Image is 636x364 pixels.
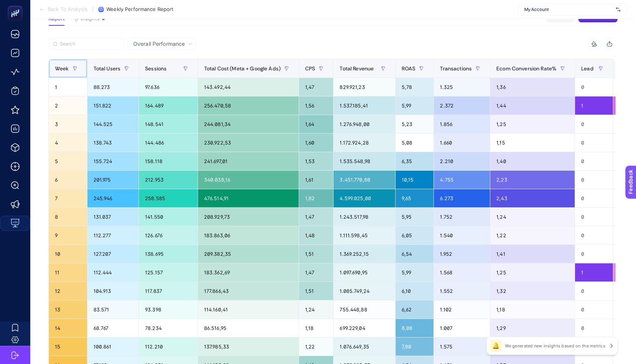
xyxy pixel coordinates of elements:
[396,319,434,337] div: 8,08
[139,282,198,300] div: 117.837
[434,115,490,133] div: 1.856
[299,319,333,337] div: 1,18
[396,78,434,96] div: 5,78
[334,300,395,319] div: 755.448,88
[49,245,87,263] div: 10
[198,245,299,263] div: 209.382,35
[87,189,139,207] div: 245.946
[106,6,173,12] span: Weekly Performance Report
[87,226,139,244] div: 112.277
[434,171,490,189] div: 4.755
[299,208,333,226] div: 1,47
[524,6,613,12] span: My Account
[490,282,575,300] div: 1,32
[334,263,395,282] div: 1.097.690,95
[133,40,185,48] span: Overall Performance
[299,282,333,300] div: 1,51
[334,134,395,152] div: 1.172.924,28
[575,300,613,319] div: 0
[340,65,374,72] span: Total Revenue
[490,245,575,263] div: 1,41
[48,16,65,22] span: Report
[575,152,613,170] div: 0
[334,226,395,244] div: 1.111.598,45
[396,96,434,115] div: 5,99
[575,189,613,207] div: 0
[490,115,575,133] div: 1,25
[49,208,87,226] div: 8
[299,134,333,152] div: 1,60
[434,319,490,337] div: 1.007
[334,96,395,115] div: 1.537.185,41
[434,134,490,152] div: 1.660
[198,189,299,207] div: 476.514,91
[139,300,198,319] div: 93.398
[198,282,299,300] div: 177.866,43
[139,208,198,226] div: 141.550
[87,319,139,337] div: 68.767
[434,282,490,300] div: 1.552
[87,78,139,96] div: 88.273
[299,78,333,96] div: 1,47
[490,208,575,226] div: 1,24
[334,189,395,207] div: 4.599.025,00
[49,152,87,170] div: 5
[490,96,575,115] div: 1,44
[616,6,620,13] img: svg%3e
[396,263,434,282] div: 5,99
[396,338,434,356] div: 7,80
[334,282,395,300] div: 1.085.749,24
[49,134,87,152] div: 4
[198,115,299,133] div: 244.081,34
[49,78,87,96] div: 1
[490,300,575,319] div: 1,18
[139,319,198,337] div: 78.234
[490,340,502,352] div: 🔔
[49,189,87,207] div: 7
[334,245,395,263] div: 1.369.252,15
[299,338,333,356] div: 1,22
[396,189,434,207] div: 9,65
[145,65,167,72] span: Sessions
[49,282,87,300] div: 12
[198,338,299,356] div: 137.985,33
[87,300,139,319] div: 83.571
[92,6,94,12] span: /
[434,78,490,96] div: 1.325
[139,263,198,282] div: 125.157
[139,189,198,207] div: 258.585
[139,245,198,263] div: 138.695
[490,189,575,207] div: 2,43
[87,171,139,189] div: 201.975
[87,208,139,226] div: 131.037
[396,134,434,152] div: 5,08
[299,152,333,170] div: 1,53
[198,263,299,282] div: 183.362,69
[396,208,434,226] div: 5,95
[334,338,395,356] div: 1.076.649,35
[87,263,139,282] div: 112.444
[87,245,139,263] div: 127.207
[49,300,87,319] div: 13
[94,65,121,72] span: Total Users
[396,300,434,319] div: 6,62
[139,134,198,152] div: 144.486
[139,152,198,170] div: 158.118
[87,134,139,152] div: 138.743
[434,338,490,356] div: 1.575
[204,65,281,72] span: Total Cost (Meta + Google Ads)
[139,338,198,356] div: 112.210
[575,171,613,189] div: 0
[505,343,605,349] p: We generated new insights based on the metrics
[299,171,333,189] div: 1,61
[334,208,395,226] div: 1.243.517,98
[81,16,100,22] span: Insights
[198,134,299,152] div: 230.922,53
[575,282,613,300] div: 0
[490,263,575,282] div: 1,25
[396,171,434,189] div: 10,15
[575,208,613,226] div: 0
[198,226,299,244] div: 183.863,06
[198,96,299,115] div: 256.470,58
[87,338,139,356] div: 100.861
